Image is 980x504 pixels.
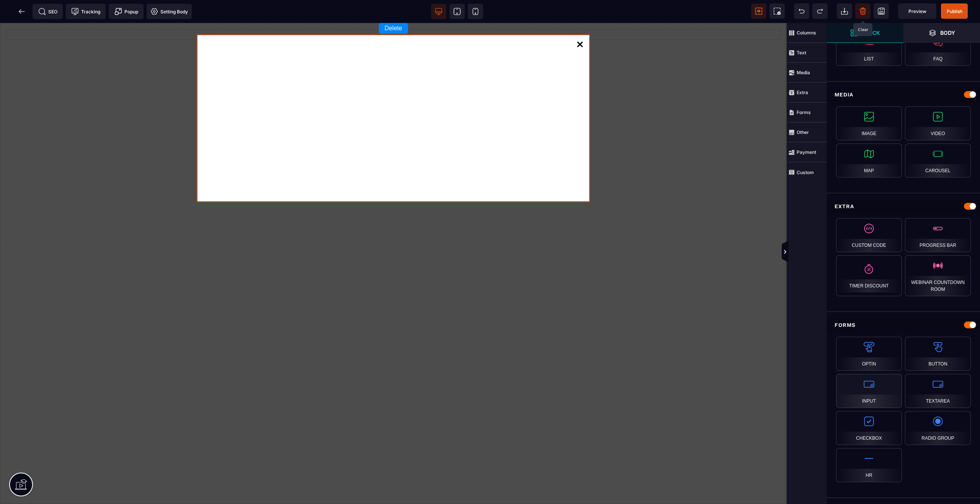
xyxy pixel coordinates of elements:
span: Favicon [147,4,192,19]
span: Other [787,122,827,142]
span: Undo [794,3,809,19]
strong: Body [940,30,955,36]
span: Media [787,63,827,83]
div: Textarea [905,374,971,408]
div: FAQ [905,32,971,66]
div: Media [827,88,980,102]
strong: Extra [797,90,808,95]
span: Seo meta data [33,4,63,19]
span: Popup [114,8,138,15]
span: Open Layers [903,23,980,43]
span: View tablet [449,4,465,19]
strong: Other [797,129,809,135]
div: Hr [836,448,902,482]
div: Map [836,144,902,178]
span: Redo [812,3,828,19]
span: SEO [38,8,57,15]
span: Toggle Views [827,241,835,264]
div: Image [836,106,902,140]
span: View mobile [468,4,483,19]
div: Carousel [905,144,971,178]
div: Radio Group [905,411,971,445]
span: Open Blocks [827,23,903,43]
span: Setting Body [150,8,188,15]
div: List [836,32,902,66]
div: Forms [827,318,980,332]
span: Payment [787,142,827,162]
a: Close [572,14,588,31]
span: Tracking code [66,4,106,19]
span: Open Import Webpage [837,3,852,19]
span: Custom Block [787,162,827,182]
div: Progress bar [905,218,971,252]
div: Custom code [836,218,902,252]
span: Clear [855,3,871,19]
span: View desktop [431,4,446,19]
div: Timer discount [836,255,902,296]
span: Save [874,3,889,19]
div: OptIn [836,337,902,371]
span: Back [14,4,29,19]
strong: Columns [797,30,816,36]
strong: Text [797,50,806,55]
span: View components [751,3,766,19]
strong: Custom [797,170,814,175]
div: Extra [827,199,980,214]
span: Publish [947,8,962,14]
span: Preview [908,8,926,14]
div: Checkbox [836,411,902,445]
span: Forms [787,103,827,122]
span: Text [787,43,827,63]
span: Save [941,3,968,19]
div: Video [905,106,971,140]
span: Extra [787,83,827,103]
strong: Payment [797,149,816,155]
strong: Forms [797,109,811,115]
strong: Media [797,70,810,75]
span: Preview [898,3,936,19]
span: Columns [787,23,827,43]
div: Input [836,374,902,408]
div: Button [905,337,971,371]
span: Create Alert Modal [109,4,144,19]
div: Webinar countdown room [905,255,971,296]
span: Screenshot [769,3,785,19]
span: Tracking [71,8,100,15]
